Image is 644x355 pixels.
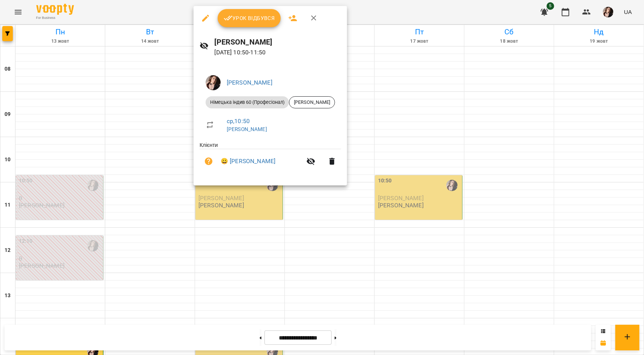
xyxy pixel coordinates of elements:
[206,99,289,106] span: Німецька індив 60 (Професіонал)
[218,9,281,27] button: Урок відбувся
[215,48,341,57] p: [DATE] 10:50 - 11:50
[289,99,335,106] span: [PERSON_NAME]
[206,75,221,90] img: 64b3dfe931299b6d4d92560ac22b4872.jpeg
[215,36,341,48] h6: [PERSON_NAME]
[227,79,272,86] a: [PERSON_NAME]
[224,14,275,23] span: Урок відбувся
[200,152,218,170] button: Візит ще не сплачено. Додати оплату?
[227,117,250,125] a: ср , 10:50
[221,157,275,166] a: 😀 [PERSON_NAME]
[227,126,267,132] a: [PERSON_NAME]
[289,96,335,108] div: [PERSON_NAME]
[200,141,341,176] ul: Клієнти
